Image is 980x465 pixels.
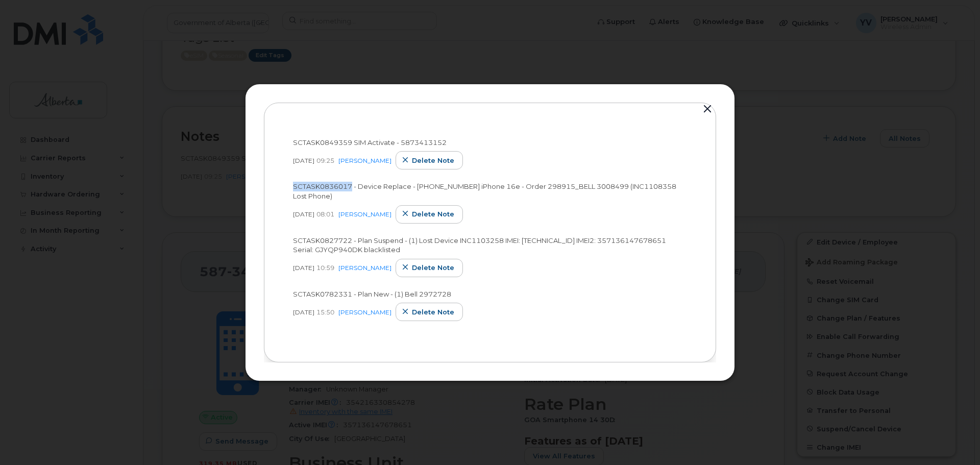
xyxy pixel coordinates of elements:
span: Delete note [412,263,454,273]
span: SCTASK0782331 - Plan New - (1) Bell 2972728 [293,290,451,298]
span: 10:59 [316,263,334,272]
span: [DATE] [293,308,314,316]
a: [PERSON_NAME] [338,157,391,164]
span: 09:25 [316,156,334,165]
span: SCTASK0849359 SIM Activate - 5873413152 [293,138,447,146]
button: Delete note [396,205,463,224]
span: [DATE] [293,263,314,272]
a: [PERSON_NAME] [338,264,391,272]
button: Delete note [396,259,463,277]
span: SCTASK0827722 - Plan Suspend - (1) Lost Device INC1103258 IMEI: [TECHNICAL_ID] IMEI2: 35713614767... [293,236,666,254]
span: Delete note [412,209,454,219]
a: [PERSON_NAME] [338,308,391,316]
span: [DATE] [293,210,314,218]
span: Delete note [412,156,454,165]
span: 08:01 [316,210,334,218]
span: [DATE] [293,156,314,165]
span: 15:50 [316,308,334,316]
span: SCTASK0836017 - Device Replace - [PHONE_NUMBER] iPhone 16e - Order 298915_BELL 3008499 (INC110835... [293,182,676,200]
button: Delete note [396,303,463,321]
a: [PERSON_NAME] [338,210,391,218]
button: Delete note [396,151,463,169]
span: Delete note [412,307,454,317]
